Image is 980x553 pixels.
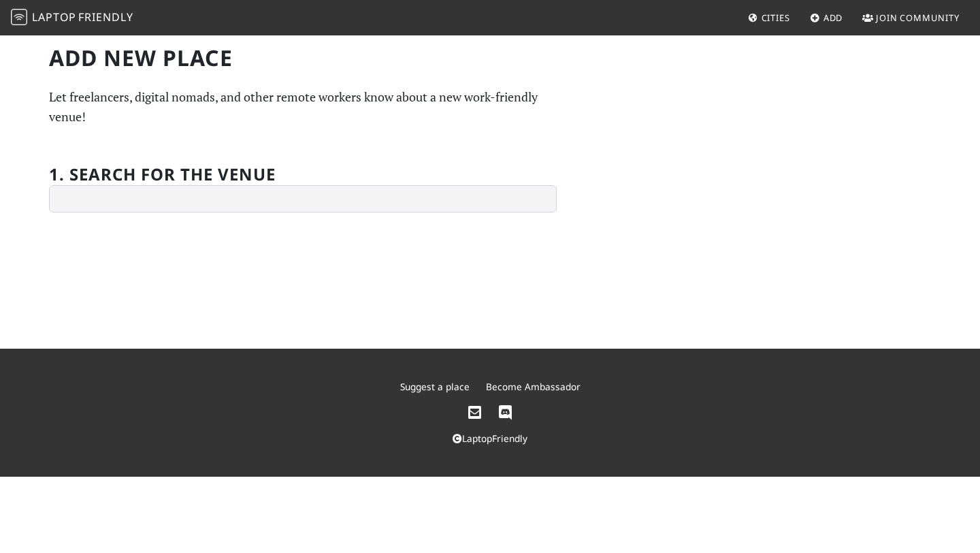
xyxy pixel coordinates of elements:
[49,45,557,71] h1: Add new Place
[762,12,790,24] span: Cities
[11,6,133,30] a: LaptopFriendly LaptopFriendly
[857,5,965,30] a: Join Community
[804,5,849,30] a: Add
[32,10,76,25] span: Laptop
[823,12,843,24] span: Add
[11,9,27,25] img: LaptopFriendly
[742,5,796,30] a: Cities
[78,10,133,25] span: Friendly
[400,380,470,393] a: Suggest a place
[876,12,960,24] span: Join Community
[453,432,527,445] a: LaptopFriendly
[49,165,276,185] h2: 1. Search for the venue
[486,380,581,393] a: Become Ambassador
[49,87,557,127] p: Let freelancers, digital nomads, and other remote workers know about a new work-friendly venue!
